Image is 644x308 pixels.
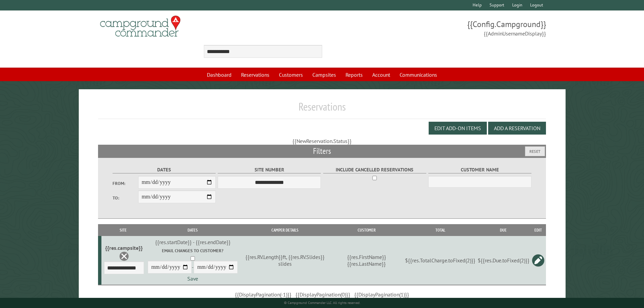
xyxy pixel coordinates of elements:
span: {{DisplayPagination(-1)}} [235,291,291,298]
td: {{res.RV.Length}}ft, {{res.RV.Slides}} slides [241,236,329,285]
span: {{DisplayPagination(0)}} [295,291,350,298]
td: ${{res.Due.toFixed(2)}} [477,236,530,285]
label: From: [113,180,138,187]
a: Campsites [308,68,340,81]
button: Edit Add-on Items [429,122,487,135]
a: Customers [275,68,307,81]
th: Site [101,224,145,236]
button: Add a Reservation [488,122,546,135]
th: Customer [329,224,404,236]
a: Delete this reservation [119,251,129,261]
small: © Campground Commander LLC. All rights reserved. [284,301,360,305]
button: Reset [525,146,545,156]
span: {{Config.Campground}} {{AdminUsernameDisplay}} [322,19,546,38]
h2: Filters [98,145,546,158]
a: Save [187,275,198,282]
td: ${{res.TotalCharge.toFixed(2)}} [404,236,476,285]
a: Reports [341,68,367,81]
span: {{DisplayPagination(1)}} [354,291,409,298]
td: {{res.FirstName}} {{res.LastName}} [329,236,404,285]
div: {{res.startDate}} - {{res.endDate}} [146,239,240,245]
div: {{NewReservation.Status}} [98,137,546,145]
h1: Reservations [98,100,546,119]
img: Campground Commander [98,13,183,40]
label: Site Number [218,166,321,174]
label: Email changes to customer? [146,247,240,254]
th: Dates [145,224,241,236]
label: Dates [113,166,216,174]
label: Include Cancelled Reservations [323,166,426,174]
a: Account [368,68,394,81]
label: Customer Name [428,166,531,174]
th: Camper Details [241,224,329,236]
div: {{res.campsite}} [104,244,144,251]
div: - [146,247,240,282]
th: Due [477,224,530,236]
a: Reservations [237,68,273,81]
th: Edit [530,224,546,236]
th: Total [404,224,476,236]
a: Dashboard [203,68,236,81]
a: Communications [396,68,441,81]
label: To: [113,195,138,201]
